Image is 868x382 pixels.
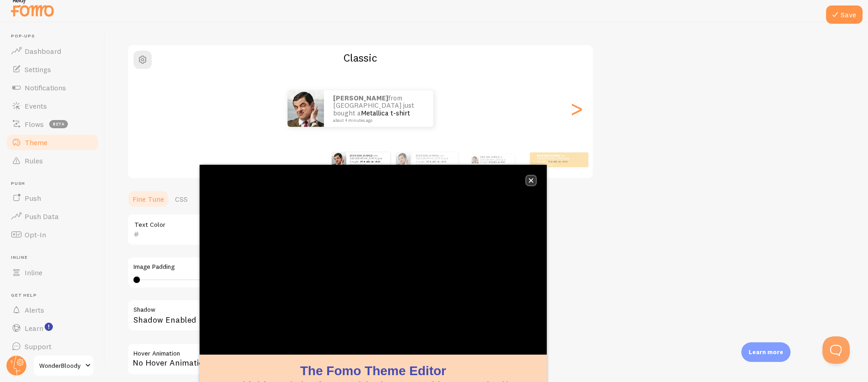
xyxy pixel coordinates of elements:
[5,115,99,133] a: Flows beta
[5,152,99,170] a: Rules
[5,189,99,207] a: Push
[11,255,99,261] span: Inline
[548,160,568,163] a: Metallica t-shirt
[127,343,401,375] div: No Hover Animation
[25,83,66,92] span: Notifications
[11,181,99,187] span: Push
[5,225,99,244] a: Opt-In
[25,47,61,56] span: Dashboard
[333,94,424,123] p: from [GEOGRAPHIC_DATA] just bought a
[25,305,44,314] span: Alerts
[5,78,99,97] a: Notifications
[25,120,44,129] span: Flows
[49,120,68,128] span: beta
[537,154,559,157] strong: [PERSON_NAME]
[25,194,41,203] span: Push
[25,212,59,221] span: Push Data
[350,154,386,165] p: from [GEOGRAPHIC_DATA] just bought a
[25,138,47,147] span: Theme
[5,319,99,337] a: Learn
[5,42,99,60] a: Dashboard
[571,76,582,141] div: Next slide
[25,324,43,333] span: Learn
[169,190,193,208] a: CSS
[333,118,421,123] small: about 4 minutes ago
[826,5,863,24] button: Save
[5,337,99,356] a: Support
[288,90,324,127] img: Fomo
[480,155,511,165] p: from [GEOGRAPHIC_DATA] just bought a
[361,109,410,117] a: Metallica t-shirt
[211,362,536,380] h1: The Fomo Theme Editor
[11,33,99,39] span: Pop-ups
[361,160,380,163] a: Metallica t-shirt
[5,60,99,78] a: Settings
[11,293,99,298] span: Get Help
[416,154,438,157] strong: [PERSON_NAME]
[427,160,447,163] a: Metallica t-shirt
[127,299,401,333] div: Shadow Enabled
[5,207,99,225] a: Push Data
[489,161,505,163] a: Metallica t-shirt
[25,342,51,351] span: Support
[471,156,478,163] img: Fomo
[537,163,573,165] small: about 4 minutes ago
[25,268,42,277] span: Inline
[416,163,453,165] small: about 4 minutes ago
[332,152,346,167] img: Fomo
[5,301,99,319] a: Alerts
[396,152,411,167] img: Fomo
[480,156,498,158] strong: [PERSON_NAME]
[350,163,385,165] small: about 4 minutes ago
[5,133,99,152] a: Theme
[134,263,394,271] label: Image Padding
[25,65,51,74] span: Settings
[350,154,372,157] strong: [PERSON_NAME]
[25,156,43,165] span: Rules
[128,51,593,65] h2: Classic
[25,101,47,110] span: Events
[416,154,454,165] p: from [GEOGRAPHIC_DATA] just bought a
[5,263,99,282] a: Inline
[5,97,99,115] a: Events
[33,355,94,377] a: WonderBloody
[537,154,574,165] p: from [GEOGRAPHIC_DATA] just bought a
[822,336,850,364] iframe: Help Scout Beacon - Open
[741,342,791,362] div: Learn more
[45,323,53,331] svg: <p>Watch New Feature Tutorials!</p>
[526,176,536,185] button: close,
[25,230,46,239] span: Opt-In
[333,94,388,102] strong: [PERSON_NAME]
[749,348,783,356] p: Learn more
[39,360,82,371] span: WonderBloody
[127,190,169,208] a: Fine Tune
